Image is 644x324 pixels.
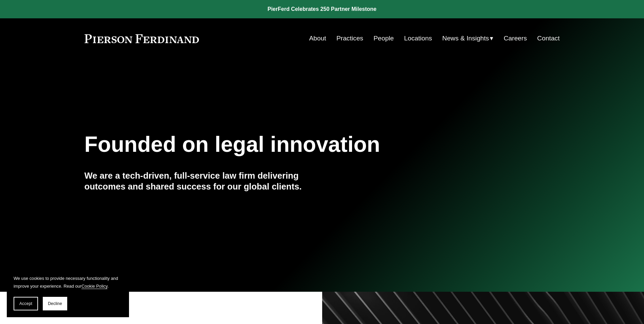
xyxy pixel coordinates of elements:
[442,33,489,44] span: News & Insights
[504,32,527,45] a: Careers
[442,32,494,45] a: folder dropdown
[404,32,432,45] a: Locations
[373,32,394,45] a: People
[85,170,322,192] h4: We are a tech-driven, full-service law firm delivering outcomes and shared success for our global...
[14,274,122,290] p: We use cookies to provide necessary functionality and improve your experience. Read our .
[43,297,67,310] button: Decline
[85,132,481,157] h1: Founded on legal innovation
[537,32,559,45] a: Contact
[309,32,326,45] a: About
[19,301,32,306] span: Accept
[48,301,62,306] span: Decline
[81,284,108,289] a: Cookie Policy
[7,268,129,317] section: Cookie banner
[14,297,38,310] button: Accept
[336,32,363,45] a: Practices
